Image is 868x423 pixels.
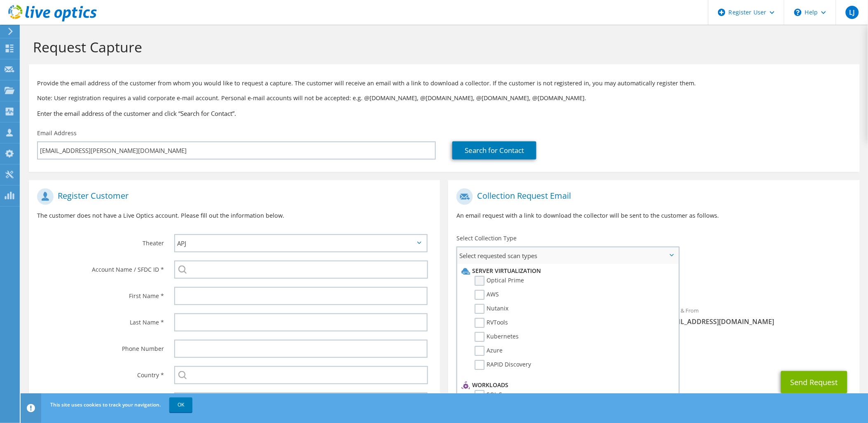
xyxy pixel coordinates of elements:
h3: Enter the email address of the customer and click “Search for Contact”. [37,109,852,118]
label: Select Collection Type [456,234,517,242]
h1: Collection Request Email [456,188,847,205]
div: Sender & From [654,302,860,330]
label: Preferred Email Language [37,392,164,406]
a: Search for Contact [452,141,536,160]
label: Nutanix [475,304,508,314]
div: Requested Collections [448,267,859,298]
p: The customer does not have a Live Optics account. Please fill out the information below. [37,211,432,220]
label: Account Name / SFDC ID * [37,261,164,274]
div: CC & Reply To [448,334,859,363]
label: Phone Number [37,340,164,353]
span: LJ [846,6,859,19]
label: RAPID Discovery [475,360,531,370]
button: Send Request [781,371,847,393]
span: Select requested scan types [457,247,678,264]
div: To [448,302,654,330]
label: Email Address [37,129,77,137]
label: AWS [475,290,499,300]
label: Country * [37,366,164,379]
label: Theater [37,234,164,247]
label: SQL Server [475,390,517,400]
label: Kubernetes [475,332,519,342]
a: OK [169,397,192,412]
svg: \n [794,9,802,16]
label: First Name * [37,287,164,300]
li: Server Virtualization [459,266,674,276]
span: This site uses cookies to track your navigation. [50,401,161,408]
label: Last Name * [37,313,164,327]
label: RVTools [475,318,508,328]
label: Azure [475,346,503,356]
span: [EMAIL_ADDRESS][DOMAIN_NAME] [662,317,852,326]
p: Provide the email address of the customer from whom you would like to request a capture. The cust... [37,79,852,88]
p: An email request with a link to download the collector will be sent to the customer as follows. [456,211,851,220]
p: Note: User registration requires a valid corporate e-mail account. Personal e-mail accounts will ... [37,94,852,103]
li: Workloads [459,380,674,390]
h1: Register Customer [37,188,428,205]
label: Optical Prime [475,276,524,286]
h1: Request Capture [33,38,852,56]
